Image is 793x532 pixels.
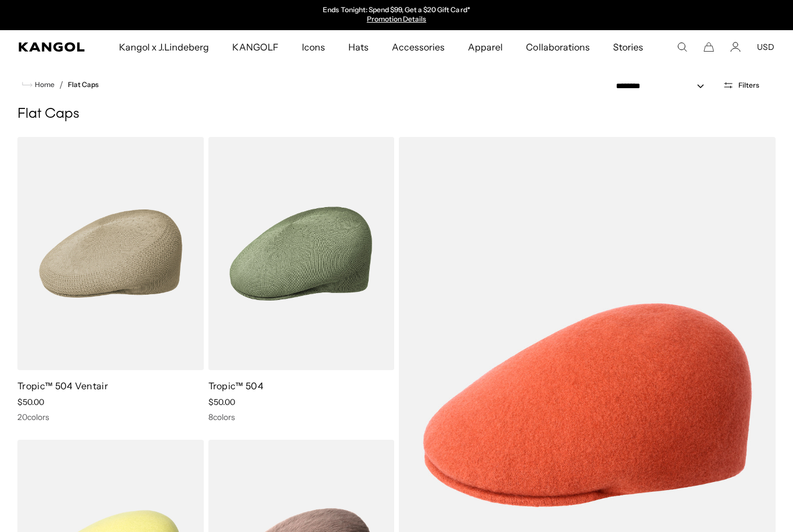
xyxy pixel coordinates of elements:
slideshow-component: Announcement bar [277,6,516,24]
a: Hats [337,30,380,64]
a: Promotion Details [367,15,426,23]
span: Icons [302,30,325,64]
select: Sort by: Featured [611,80,716,92]
a: KANGOLF [221,30,290,64]
button: Open filters [716,80,766,91]
span: Stories [613,30,643,64]
span: Hats [348,30,369,64]
span: Filters [738,81,759,89]
a: Kangol x J.Lindeberg [107,30,221,64]
span: $50.00 [208,397,235,407]
span: Accessories [392,30,445,64]
span: Collaborations [526,30,589,64]
span: Kangol x J.Lindeberg [119,30,210,64]
a: Accessories [380,30,456,64]
a: Tropic™ 504 Ventair [17,380,108,392]
a: Tropic™ 504 [208,380,264,392]
button: USD [757,42,774,52]
div: 8 colors [208,412,395,422]
summary: Search here [677,42,687,52]
img: Tropic™ 504 Ventair [17,137,204,370]
span: Apparel [468,30,503,64]
div: Announcement [277,6,516,24]
a: Flat Caps [68,81,99,89]
a: Collaborations [514,30,601,64]
span: Home [33,81,55,89]
h1: Flat Caps [17,106,776,123]
a: Apparel [456,30,514,64]
div: 20 colors [17,412,204,422]
img: Tropic™ 504 [208,137,395,370]
a: Kangol [19,42,85,52]
p: Ends Tonight: Spend $99, Get a $20 Gift Card* [323,6,470,15]
li: / [55,78,63,92]
span: $50.00 [17,397,44,407]
a: Account [730,42,741,52]
div: 1 of 2 [277,6,516,24]
a: Stories [601,30,655,64]
span: KANGOLF [232,30,278,64]
a: Home [22,79,55,90]
button: Cart [704,42,714,52]
a: Icons [290,30,337,64]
